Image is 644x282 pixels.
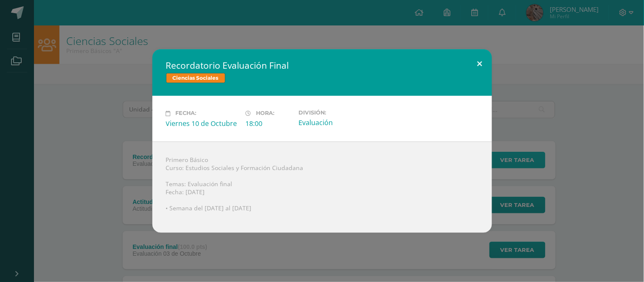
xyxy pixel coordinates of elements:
[299,109,372,116] label: División:
[468,49,492,78] button: Close (Esc)
[176,110,197,117] span: Fecha:
[166,119,239,128] div: Viernes 10 de Octubre
[256,110,275,117] span: Hora:
[166,73,225,83] span: Ciencias Sociales
[152,142,492,233] div: Primero Básico Curso: Estudios Sociales y Formación Ciudadana Temas: Evaluación final Fecha: [DAT...
[299,118,372,127] div: Evaluación
[166,59,478,71] h2: Recordatorio Evaluación Final
[246,119,292,128] div: 18:00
